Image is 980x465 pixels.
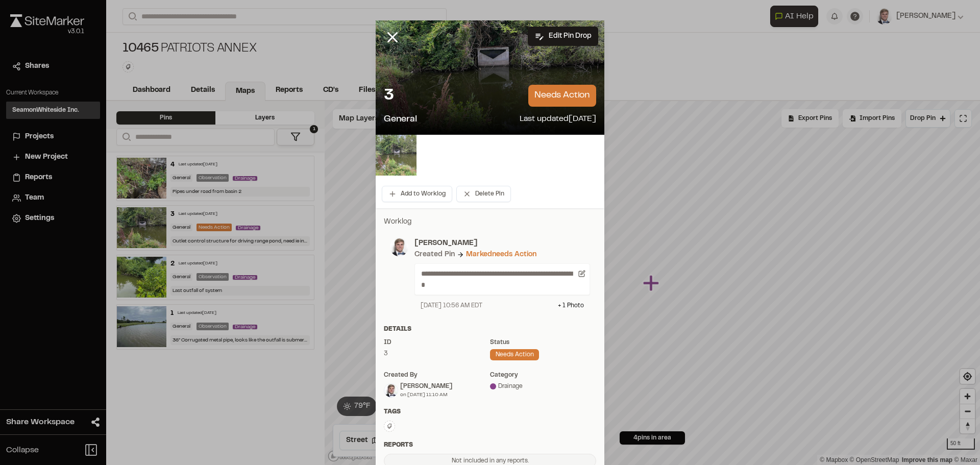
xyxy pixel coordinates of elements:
p: Worklog [384,216,596,228]
div: 3 [384,349,490,358]
p: Last updated [DATE] [520,113,596,127]
img: Robert Jeter [384,384,398,397]
button: Delete Pin [456,186,511,202]
div: Details [384,325,596,334]
p: needs action [528,85,596,107]
div: category [490,371,596,380]
p: [PERSON_NAME] [414,238,590,249]
div: Tags [384,407,596,417]
div: Status [490,338,596,347]
img: photo [390,238,408,256]
div: [DATE] 10:56 AM EDT [421,301,482,310]
div: Created Pin [414,249,455,260]
p: 3 [384,86,394,106]
p: General [384,113,417,127]
button: Edit Tags [384,421,395,432]
div: Drainage [490,382,596,391]
div: Created by [384,371,490,380]
div: Reports [384,440,596,450]
button: Add to Worklog [382,186,452,202]
div: needs action [490,349,539,360]
div: + 1 Photo [558,301,584,310]
div: ID [384,338,490,347]
div: on [DATE] 11:10 AM [400,391,452,399]
div: Marked needs action [466,249,536,260]
img: file [376,135,416,176]
div: [PERSON_NAME] [400,382,452,391]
